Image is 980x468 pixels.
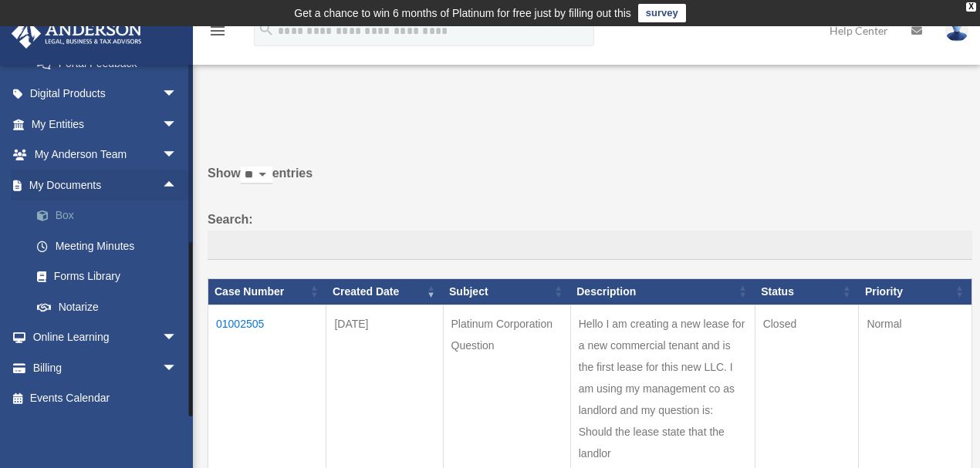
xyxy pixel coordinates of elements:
[755,278,859,305] th: Status: activate to sort column ascending
[294,4,631,22] div: Get a chance to win 6 months of Platinum for free just by filling out this
[162,79,193,110] span: arrow_drop_down
[11,170,201,200] a: My Documentsarrow_drop_up
[11,109,201,140] a: My Entitiesarrow_drop_down
[208,22,227,40] i: menu
[11,79,201,109] a: Digital Productsarrow_drop_down
[22,231,201,261] a: Meeting Minutes
[208,231,972,260] input: Search:
[22,291,201,322] a: Notarize
[208,278,326,305] th: Case Number: activate to sort column ascending
[258,21,275,38] i: search
[162,322,193,354] span: arrow_drop_down
[208,27,227,40] a: menu
[570,278,755,305] th: Description: activate to sort column ascending
[326,278,443,305] th: Created Date: activate to sort column ascending
[208,209,972,260] label: Search:
[22,200,201,231] a: Box
[859,278,972,305] th: Priority: activate to sort column ascending
[11,322,201,353] a: Online Learningarrow_drop_down
[443,278,570,305] th: Subject: activate to sort column ascending
[162,109,193,140] span: arrow_drop_down
[162,170,193,201] span: arrow_drop_up
[241,167,272,184] select: Showentries
[22,261,201,292] a: Forms Library
[162,352,193,384] span: arrow_drop_down
[208,163,972,200] label: Show entries
[966,2,976,12] div: close
[11,383,201,414] a: Events Calendar
[11,140,201,170] a: My Anderson Teamarrow_drop_down
[162,140,193,171] span: arrow_drop_down
[945,19,968,42] img: User Pic
[7,19,147,49] img: Anderson Advisors Platinum Portal
[638,4,686,22] a: survey
[11,352,201,383] a: Billingarrow_drop_down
